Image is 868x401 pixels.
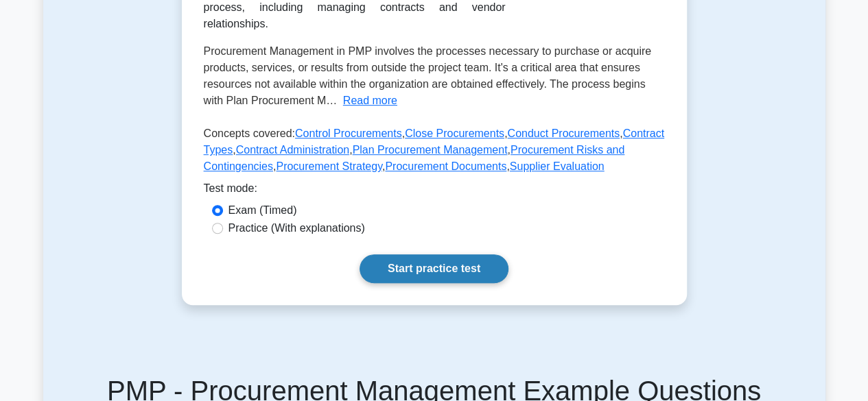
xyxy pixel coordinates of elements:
a: Start practice test [360,254,508,283]
p: Concepts covered: , , , , , , , , , [204,125,665,180]
a: Control Procurements [295,127,402,139]
a: Conduct Procurements [507,127,620,139]
a: Supplier Evaluation [510,160,605,172]
a: Procurement Documents [385,160,506,172]
label: Exam (Timed) [228,202,297,219]
button: Read more [343,93,397,109]
div: Test mode: [204,180,665,202]
a: Plan Procurement Management [353,144,508,156]
span: Procurement Management in PMP involves the processes necessary to purchase or acquire products, s... [204,45,651,106]
a: Procurement Strategy [276,160,382,172]
a: Contract Administration [236,144,349,156]
a: Close Procurements [405,127,504,139]
label: Practice (With explanations) [228,220,365,236]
